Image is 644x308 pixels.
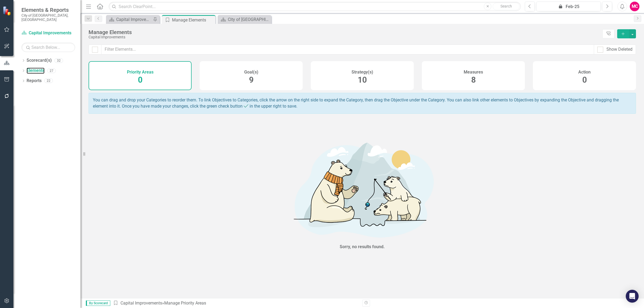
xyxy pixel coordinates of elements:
div: Feb-25 [538,3,599,10]
div: Manage Elements [172,17,214,23]
span: 8 [471,75,476,85]
div: Capital Improvements [89,35,600,39]
a: Scorecard(s) [27,57,52,64]
div: Show Deleted [606,46,632,53]
span: 9 [249,75,254,85]
h4: Strategy(s) [352,70,373,75]
span: By Scorecard [86,300,110,306]
div: 27 [47,68,56,73]
div: You can drag and drop your Categories to reorder them. To link Objectives to Categories, click th... [89,93,636,114]
img: ClearPoint Strategy [3,6,12,15]
h4: Action [578,70,591,75]
div: 22 [44,79,53,83]
span: 0 [582,75,587,85]
div: City of [GEOGRAPHIC_DATA] [228,16,270,23]
a: Capital Improvements [21,30,75,36]
div: Manage Elements [89,29,600,35]
span: 10 [358,75,367,85]
div: » Manage Priority Areas [113,300,358,306]
h4: Priority Areas [127,70,153,75]
button: Feb-25 [536,2,601,11]
small: City of [GEOGRAPHIC_DATA], [GEOGRAPHIC_DATA] [21,13,75,22]
span: Search [500,4,512,8]
img: No results found [282,135,443,243]
h4: Goal(s) [244,70,258,75]
input: Search ClearPoint... [109,2,521,11]
button: MC [630,2,639,11]
span: Elements & Reports [21,7,75,13]
a: Capital Improvements [107,16,152,23]
div: Capital Improvements [116,16,152,23]
button: Search [493,3,519,10]
a: Reports [27,78,42,84]
div: Open Intercom Messenger [626,290,639,303]
h4: Measures [464,70,483,75]
input: Filter Elements... [101,45,594,54]
a: City of [GEOGRAPHIC_DATA] [219,16,270,23]
span: 0 [138,75,142,85]
div: Sorry, no results found. [340,244,385,250]
a: Capital Improvements [120,300,162,306]
input: Search Below... [21,43,75,52]
a: Elements [27,68,45,74]
div: 32 [54,58,63,63]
